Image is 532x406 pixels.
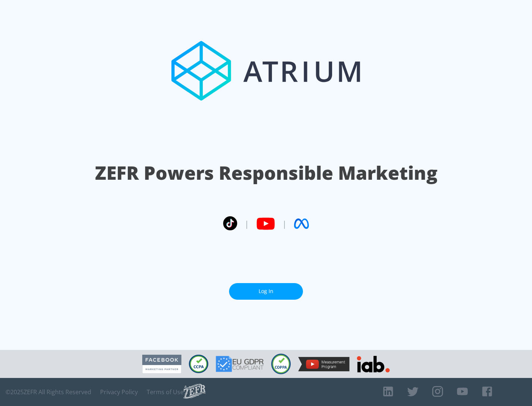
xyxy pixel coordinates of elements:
span: © 2025 ZEFR All Rights Reserved [6,388,91,396]
img: CCPA Compliant [189,355,208,373]
a: Terms of Use [147,388,184,396]
span: | [245,218,249,229]
img: GDPR Compliant [216,356,264,372]
img: YouTube Measurement Program [298,357,349,371]
h1: ZEFR Powers Responsible Marketing [95,160,437,186]
a: Log In [229,283,303,300]
img: IAB [357,356,390,372]
span: | [282,218,287,229]
img: Facebook Marketing Partner [142,355,181,374]
img: COPPA Compliant [271,354,291,374]
a: Privacy Policy [100,388,138,396]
